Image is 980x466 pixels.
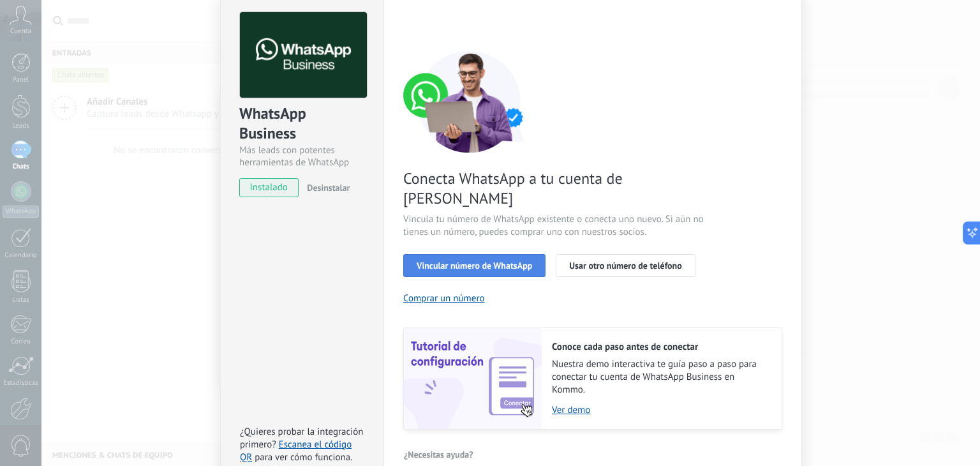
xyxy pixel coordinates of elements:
span: ¿Necesitas ayuda? [404,450,473,459]
span: Conecta WhatsApp a tu cuenta de [PERSON_NAME] [403,169,707,208]
button: ¿Necesitas ayuda? [403,445,474,464]
button: Comprar un número [403,292,485,304]
span: para ver cómo funciona. [255,451,352,463]
span: Vincula tu número de WhatsApp existente o conecta uno nuevo. Si aún no tienes un número, puedes c... [403,213,707,239]
span: Usar otro número de teléfono [569,261,681,270]
img: logo_main.png [240,12,367,98]
h2: Conoce cada paso antes de conectar [552,341,769,353]
a: Escanea el código QR [240,439,352,463]
span: Nuestra demo interactiva te guía paso a paso para conectar tu cuenta de WhatsApp Business en Kommo. [552,358,769,396]
span: Vincular número de WhatsApp [417,261,532,270]
a: Ver demo [552,404,769,416]
span: ¿Quieres probar la integración primero? [240,426,364,451]
span: Desinstalar [307,182,350,193]
span: instalado [240,178,298,197]
button: Vincular número de WhatsApp [403,254,546,277]
button: Usar otro número de teléfono [556,254,695,277]
img: connect number [403,50,537,153]
div: WhatsApp Business [239,103,365,144]
div: Más leads con potentes herramientas de WhatsApp [239,144,365,169]
button: Desinstalar [302,178,350,197]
